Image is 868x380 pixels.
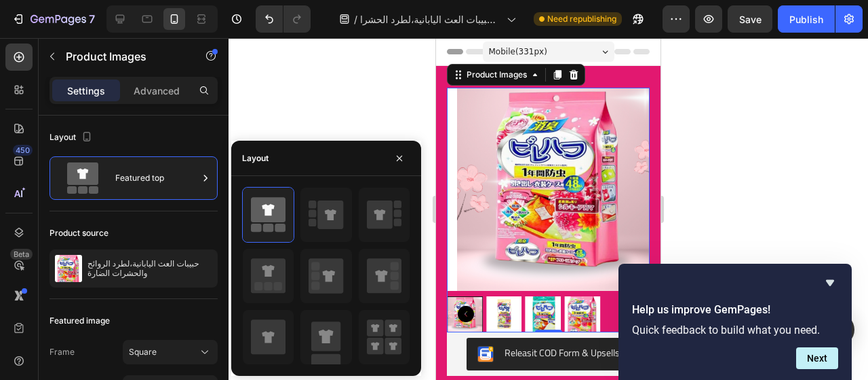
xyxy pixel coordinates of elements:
span: / [354,12,357,27]
button: Hide survey [822,275,838,291]
div: Layout [242,152,269,165]
p: Product Images [66,48,181,65]
button: Square [123,340,218,364]
span: Save [739,14,762,25]
h2: Help us improve GemPages! [632,302,838,318]
div: 450 [13,145,33,156]
button: 7 [5,5,101,33]
button: Save [728,5,772,33]
p: Advanced [134,84,180,98]
iframe: Design area [436,38,660,380]
div: Beta [10,249,33,260]
div: Publish [789,12,823,27]
div: Help us improve GemPages! [632,275,838,369]
div: Layout [50,128,95,147]
div: Undo/Redo [256,5,311,33]
label: Frame [50,346,75,358]
div: Featured image [50,315,110,327]
span: Need republishing [547,13,616,25]
button: Publish [778,5,835,33]
div: Featured top [115,162,198,194]
img: product feature img [55,255,82,282]
div: Product source [50,227,108,239]
p: Quick feedback to build what you need. [632,324,838,336]
button: Next question [796,347,838,369]
p: حبيبات العث اليابانية،لطرد الروائح والحشرات الضارة [87,259,212,278]
p: 7 [89,11,95,27]
span: حبيبات العث اليابانية،لطرد الحشرات والروائح الكريهة [360,12,501,27]
p: Settings [67,84,105,98]
span: Square [129,346,157,358]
